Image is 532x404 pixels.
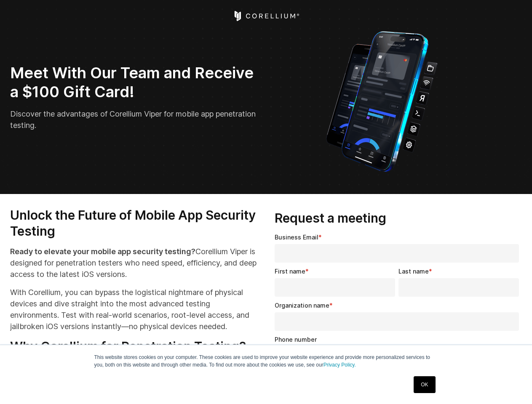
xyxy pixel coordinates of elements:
[10,339,258,355] h3: Why Corellium for Penetration Testing?
[10,287,258,332] p: With Corellium, you can bypass the logistical nightmare of physical devices and dive straight int...
[10,64,260,101] h2: Meet With Our Team and Receive a $100 Gift Card!
[398,268,429,275] span: Last name
[10,246,258,280] p: Corellium Viper is designed for penetration testers who need speed, efficiency, and deep access t...
[275,210,522,226] h3: Request a meeting
[10,247,195,256] strong: Ready to elevate your mobile app security testing?
[318,27,445,174] img: Corellium_VIPER_Hero_1_1x
[323,362,356,368] a: Privacy Policy.
[10,207,258,239] h3: Unlock the Future of Mobile App Security Testing
[94,353,438,369] p: This website stores cookies on your computer. These cookies are used to improve your website expe...
[275,268,305,275] span: First name
[233,11,299,21] a: Corellium Home
[275,336,317,343] span: Phone number
[414,376,435,393] a: OK
[275,302,329,309] span: Organization name
[275,234,318,241] span: Business Email
[10,109,256,130] span: Discover the advantages of Corellium Viper for mobile app penetration testing.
